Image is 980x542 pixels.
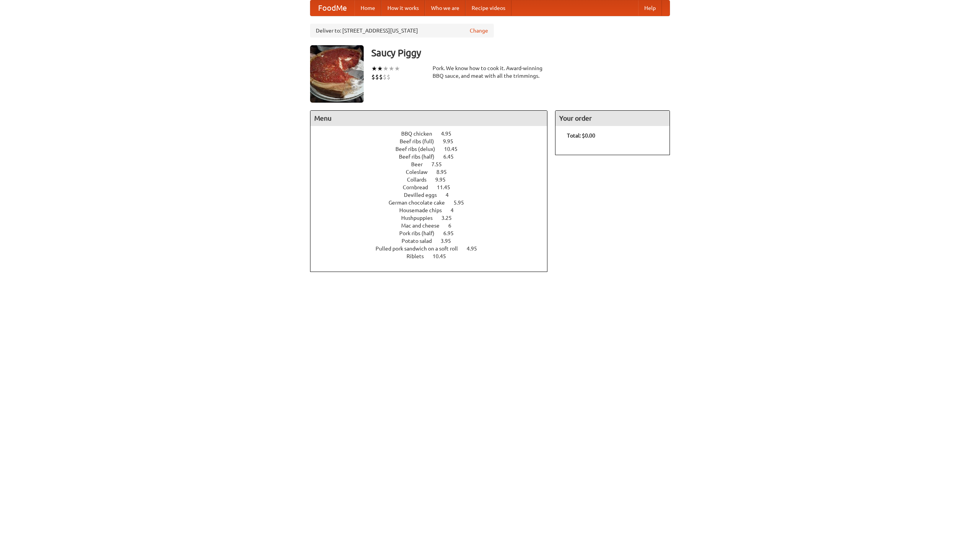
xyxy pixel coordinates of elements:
span: Mac and cheese [401,223,447,229]
a: Pork ribs (half) 6.95 [399,230,468,236]
a: Collards 9.95 [407,177,460,183]
a: How it works [381,0,425,16]
span: Pulled pork sandwich on a soft roll [376,246,465,252]
a: Who we are [425,0,465,16]
li: ★ [377,64,383,73]
a: Housemade chips 4 [399,207,468,213]
span: Hushpuppies [401,215,440,221]
span: 3.95 [441,238,459,244]
a: Change [470,27,488,34]
span: Housemade chips [399,207,449,213]
span: Beef ribs (half) [399,154,442,160]
a: Beef ribs (half) 6.45 [399,154,468,160]
div: Pork. We know how to cook it. Award-winning BBQ sauce, and meat with all the trimmings. [433,64,547,80]
h3: Saucy Piggy [371,45,670,61]
span: Potato salad [402,238,439,244]
li: $ [383,73,387,81]
li: ★ [383,64,389,73]
span: Riblets [407,253,431,259]
span: 9.95 [443,138,461,144]
span: Devilled eggs [404,192,444,198]
a: BBQ chicken 4.95 [401,131,465,137]
a: Cornbread 11.45 [403,184,464,190]
li: ★ [389,64,394,73]
span: 8.95 [436,169,454,175]
span: 6.45 [443,154,461,160]
a: German chocolate cake 5.95 [389,200,478,206]
span: German chocolate cake [389,200,452,206]
a: Beef ribs (delux) 10.45 [395,146,472,152]
span: 4.95 [467,246,485,252]
span: 10.45 [433,253,454,259]
span: Beef ribs (delux) [395,146,443,152]
a: Mac and cheese 6 [401,223,465,229]
li: $ [379,73,383,81]
li: $ [375,73,379,81]
a: Beer 7.55 [411,161,456,167]
li: $ [387,73,390,81]
span: BBQ chicken [401,131,440,137]
span: 6 [448,223,459,229]
li: $ [371,73,375,81]
span: 6.95 [443,230,461,236]
span: 5.95 [454,200,472,206]
img: angular.jpg [310,45,364,103]
span: Collards [407,177,434,183]
h4: Your order [555,111,670,126]
a: Riblets 10.45 [407,253,460,259]
span: 9.95 [435,177,453,183]
span: 3.25 [441,215,459,221]
a: Home [354,0,381,16]
span: Coleslaw [406,169,435,175]
b: Total: $0.00 [567,133,595,139]
a: Help [638,0,662,16]
span: 4 [451,207,461,213]
a: Potato salad 3.95 [402,238,465,244]
a: Pulled pork sandwich on a soft roll 4.95 [376,246,491,252]
span: Beef ribs (full) [400,138,442,144]
span: Cornbread [403,184,436,190]
div: Deliver to: [STREET_ADDRESS][US_STATE] [310,24,494,38]
span: 11.45 [437,184,458,190]
span: Beer [411,161,430,167]
span: Pork ribs (half) [399,230,442,236]
li: ★ [371,64,377,73]
a: FoodMe [310,0,354,16]
a: Coleslaw 8.95 [406,169,461,175]
a: Hushpuppies 3.25 [401,215,466,221]
span: 4 [446,192,456,198]
a: Beef ribs (full) 9.95 [400,138,467,144]
a: Devilled eggs 4 [404,192,463,198]
span: 7.55 [431,161,449,167]
span: 10.45 [444,146,465,152]
li: ★ [394,64,400,73]
h4: Menu [310,111,547,126]
span: 4.95 [441,131,459,137]
a: Recipe videos [465,0,511,16]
